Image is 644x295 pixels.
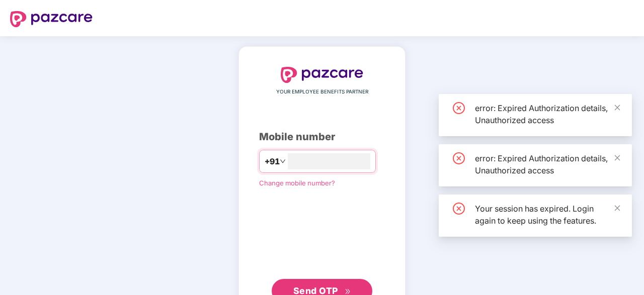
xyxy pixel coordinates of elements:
div: Your session has expired. Login again to keep using the features. [475,203,620,227]
div: Mobile number [259,129,385,145]
span: close [614,104,621,111]
span: double-right [345,288,351,295]
span: down [280,158,286,164]
a: Change mobile number? [259,179,335,187]
span: close-circle [453,203,465,215]
span: YOUR EMPLOYEE BENEFITS PARTNER [276,88,368,96]
span: +91 [265,155,280,168]
span: close-circle [453,152,465,164]
div: error: Expired Authorization details, Unauthorized access [475,152,620,176]
span: close [614,154,621,161]
div: error: Expired Authorization details, Unauthorized access [475,102,620,126]
span: close [614,205,621,212]
span: close-circle [453,102,465,114]
img: logo [281,67,363,83]
img: logo [10,11,93,27]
